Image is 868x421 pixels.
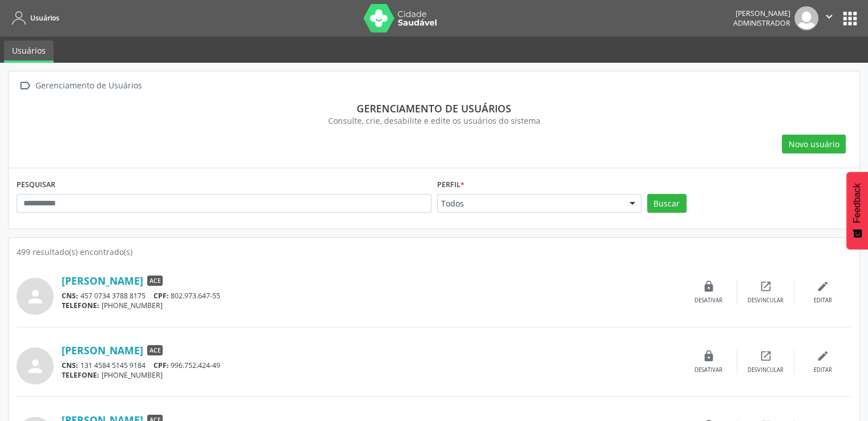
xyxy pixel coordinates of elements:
button: Buscar [647,194,687,213]
span: TELEFONE: [62,370,99,380]
span: Novo usuário [789,138,839,150]
a: Usuários [8,9,59,27]
i: person [25,356,46,377]
div: Consulte, crie, desabilite e edite os usuários do sistema [25,115,843,127]
span: CPF: [154,291,169,301]
button:  [818,6,840,30]
button: apps [840,9,860,29]
div: [PHONE_NUMBER] [62,370,680,380]
i: person [25,286,46,307]
div: Gerenciamento de usuários [25,102,843,115]
label: Perfil [437,176,465,194]
a: [PERSON_NAME] [62,344,143,357]
span: ACE [147,276,163,286]
button: Feedback - Mostrar pesquisa [846,172,868,249]
span: Usuários [30,13,59,23]
div: 499 resultado(s) encontrado(s) [17,246,851,258]
span: CNS: [62,291,78,301]
span: CPF: [154,361,169,370]
i:  [17,78,33,94]
span: Feedback [852,183,862,223]
a: [PERSON_NAME] [62,274,143,287]
div: Editar [814,297,832,305]
a: Usuários [4,41,54,63]
i: edit [817,350,829,362]
div: Desativar [695,297,722,305]
div: Desativar [695,366,722,374]
span: Todos [441,198,618,209]
div: Desvincular [748,366,784,374]
div: 131 4584 5145 9184 996.752.424-49 [62,361,680,370]
span: CNS: [62,361,78,370]
div: Desvincular [748,297,784,305]
div: Editar [814,366,832,374]
i: open_in_new [760,350,772,362]
img: img [794,6,818,30]
div: [PHONE_NUMBER] [62,301,680,310]
i: lock [703,350,715,362]
div: [PERSON_NAME] [733,9,790,18]
span: ACE [147,345,163,355]
i: lock [703,280,715,293]
i: edit [817,280,829,293]
div: 457 0734 3788 8175 802.973.647-55 [62,291,680,301]
span: Administrador [733,18,790,28]
i: open_in_new [760,280,772,293]
label: PESQUISAR [17,176,55,194]
a:  Gerenciamento de Usuários [17,78,144,94]
div: Gerenciamento de Usuários [33,78,144,94]
span: TELEFONE: [62,301,99,310]
i:  [823,10,835,23]
button: Novo usuário [782,135,846,154]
